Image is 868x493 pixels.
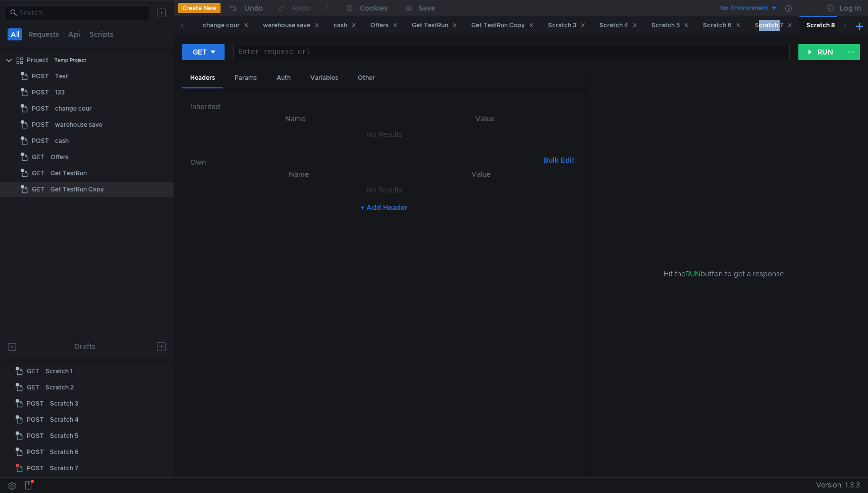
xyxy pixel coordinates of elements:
button: Create New [178,3,221,13]
span: POST [27,461,44,476]
div: Scratch 7 [755,20,792,31]
div: Scratch 3 [548,20,585,31]
div: Variables [302,69,346,87]
span: POST [32,101,49,116]
div: Other [350,69,383,87]
div: Get TestRun [50,166,87,181]
div: Get TestRun Copy [471,20,534,31]
h6: Inherited [190,101,578,113]
span: RUN [685,269,700,278]
div: Get TestRun [412,20,457,31]
button: Bulk Edit [539,154,578,166]
span: GET [27,380,39,395]
div: Redo [293,2,310,14]
button: Api [65,28,83,40]
span: GET [32,166,44,181]
th: Name [198,113,392,125]
div: Log In [840,2,861,14]
nz-embed-empty: No Results [366,185,402,194]
div: Auth [268,69,299,87]
h6: Own [190,156,539,168]
div: Scratch 4 [600,20,637,31]
span: POST [27,412,44,427]
button: Requests [25,28,62,40]
div: change cour [203,20,249,31]
div: warehouse save [263,20,319,31]
span: POST [27,445,44,460]
span: POST [27,428,44,443]
div: Undo [244,2,263,14]
button: GET [182,44,225,60]
div: Params [227,69,265,87]
div: Test [55,69,68,84]
span: GET [27,477,39,492]
span: Version: 1.3.3 [816,478,860,492]
th: Value [392,168,570,180]
div: Temp Project [55,53,86,68]
div: cash [55,133,69,149]
div: Offers [370,20,398,31]
div: cash [334,20,356,31]
div: Offers [50,150,69,165]
div: Scratch 8 [806,20,844,31]
span: GET [32,150,44,165]
div: Drafts [74,340,95,353]
span: POST [32,85,49,100]
th: Name [206,168,392,180]
div: Scratch 6 [50,445,79,460]
th: Value [392,113,578,125]
div: Scratch 6 [703,20,741,31]
span: Hit the button to get a response [664,268,784,279]
button: Scripts [86,28,117,40]
div: 123 [55,85,65,100]
div: Scratch 7 [50,461,78,476]
div: Get TestRun Copy [50,182,104,197]
div: Scratch 1 [45,364,73,379]
div: Scratch 3 [50,396,78,411]
input: Search... [19,7,143,18]
span: POST [27,396,44,411]
div: Scratch 5 [652,20,689,31]
div: Cookies [360,2,388,14]
div: warehouse save [55,117,102,132]
div: No Environment [720,4,768,13]
span: GET [27,364,39,379]
span: GET [32,182,44,197]
nz-embed-empty: No Results [366,130,402,139]
div: Scratch 4 [50,412,79,427]
button: Undo [221,1,270,16]
button: Redo [270,1,317,16]
button: + Add Header [356,202,412,214]
div: Project [27,53,48,68]
span: POST [32,69,49,84]
div: Scratch 2 [45,380,74,395]
div: Scratch 5 [50,428,78,443]
div: GET [193,46,207,58]
div: Headers [182,69,223,88]
button: All [8,28,22,40]
div: Save [418,5,435,12]
div: Scratch 8 [45,477,74,492]
div: change cour [55,101,92,116]
button: RUN [798,44,843,60]
span: POST [32,133,49,149]
span: POST [32,117,49,132]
